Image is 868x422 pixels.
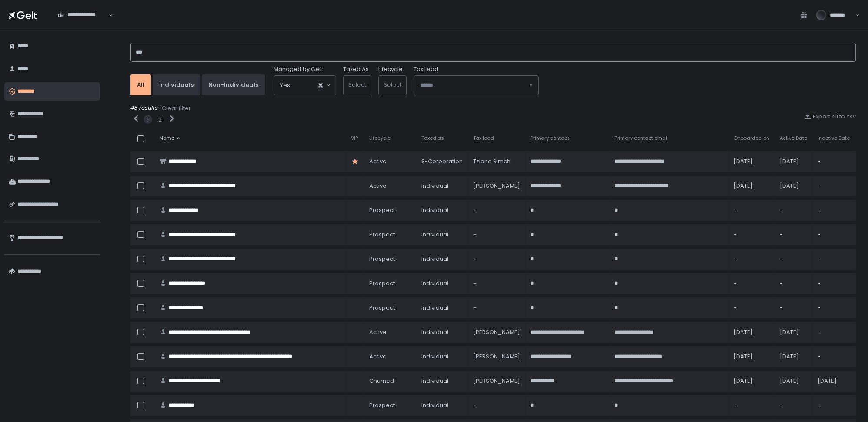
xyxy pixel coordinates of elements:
[804,113,856,121] button: Export all to csv
[369,255,395,263] span: prospect
[818,182,850,190] div: -
[280,81,290,90] span: Yes
[414,76,538,95] div: Search for option
[318,83,323,88] button: Clear Selected
[780,158,807,165] div: [DATE]
[473,231,520,239] div: -
[421,182,463,190] div: Individual
[161,104,191,113] button: Clear filter
[137,81,144,89] div: All
[153,74,200,95] button: Individuals
[614,135,668,142] span: Primary contact email
[734,328,769,336] div: [DATE]
[818,135,850,142] span: Inactive Date
[369,158,387,165] span: active
[734,353,769,361] div: [DATE]
[734,255,769,263] div: -
[421,280,463,287] div: Individual
[473,328,520,336] div: [PERSON_NAME]
[369,280,395,287] span: prospect
[818,231,850,239] div: -
[420,81,528,90] input: Search for option
[818,353,850,361] div: -
[473,353,520,361] div: [PERSON_NAME]
[52,6,113,24] div: Search for option
[208,81,258,89] div: Non-Individuals
[343,65,369,73] label: Taxed As
[473,206,520,214] div: -
[421,135,444,142] span: Taxed as
[159,81,194,89] div: Individuals
[780,255,807,263] div: -
[160,135,174,142] span: Name
[274,76,336,95] div: Search for option
[734,206,769,214] div: -
[421,377,463,385] div: Individual
[473,255,520,263] div: -
[734,135,769,142] span: Onboarded on
[369,328,387,336] span: active
[202,74,265,95] button: Non-Individuals
[531,135,569,142] span: Primary contact
[780,135,807,142] span: Active Date
[734,158,769,165] div: [DATE]
[378,65,403,73] label: Lifecycle
[780,353,807,361] div: [DATE]
[780,304,807,312] div: -
[421,304,463,312] div: Individual
[473,377,520,385] div: [PERSON_NAME]
[369,206,395,214] span: prospect
[818,328,850,336] div: -
[162,105,191,112] div: Clear filter
[818,402,850,409] div: -
[421,206,463,214] div: Individual
[421,353,463,361] div: Individual
[369,231,395,239] span: prospect
[290,81,317,90] input: Search for option
[473,135,494,142] span: Tax lead
[158,116,162,124] div: 2
[421,158,463,165] div: S-Corporation
[369,135,391,142] span: Lifecycle
[369,402,395,409] span: prospect
[414,65,438,73] span: Tax Lead
[369,304,395,312] span: prospect
[473,402,520,409] div: -
[780,182,807,190] div: [DATE]
[351,135,358,142] span: VIP
[734,304,769,312] div: -
[818,255,850,263] div: -
[734,182,769,190] div: [DATE]
[780,231,807,239] div: -
[780,328,807,336] div: [DATE]
[818,304,850,312] div: -
[734,280,769,287] div: -
[421,255,463,263] div: Individual
[369,377,394,385] span: churned
[780,280,807,287] div: -
[58,19,108,27] input: Search for option
[473,280,520,287] div: -
[274,65,322,73] span: Managed by Gelt
[818,280,850,287] div: -
[147,116,149,124] button: 1
[130,104,856,113] div: 48 results
[734,402,769,409] div: -
[734,377,769,385] div: [DATE]
[818,377,850,385] div: [DATE]
[780,377,807,385] div: [DATE]
[473,304,520,312] div: -
[369,353,387,361] span: active
[780,402,807,409] div: -
[473,158,520,165] div: Tziona Simchi
[473,182,520,190] div: [PERSON_NAME]
[384,81,401,89] span: Select
[780,206,807,214] div: -
[348,81,366,89] span: Select
[818,158,850,165] div: -
[369,182,387,190] span: active
[734,231,769,239] div: -
[130,74,151,95] button: All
